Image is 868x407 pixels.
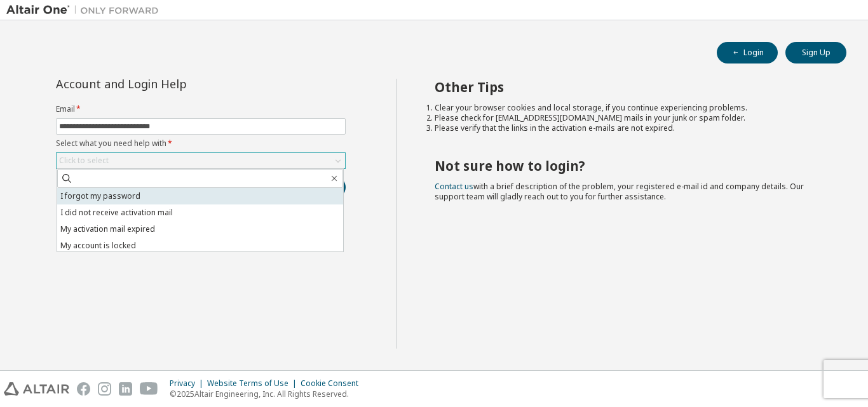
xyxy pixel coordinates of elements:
[435,181,804,202] span: with a brief description of the problem, your registered e-mail id and company details. Our suppo...
[98,382,111,396] img: instagram.svg
[435,113,824,123] li: Please check for [EMAIL_ADDRESS][DOMAIN_NAME] mails in your junk or spam folder.
[301,378,366,389] div: Cookie Consent
[435,79,824,95] h2: Other Tips
[56,104,346,114] label: Email
[4,382,69,396] img: altair_logo.svg
[170,389,366,399] p: © 2025 Altair Engineering, Inc. All Rights Reserved.
[435,103,824,113] li: Clear your browser cookies and local storage, if you continue experiencing problems.
[785,42,846,63] button: Sign Up
[435,123,824,133] li: Please verify that the links in the activation e-mails are not expired.
[57,153,345,168] div: Click to select
[140,382,158,396] img: youtube.svg
[6,4,165,17] img: Altair One
[56,79,288,89] div: Account and Login Help
[717,42,778,63] button: Login
[435,157,824,174] h2: Not sure how to login?
[57,188,343,204] li: I forgot my password
[56,138,346,149] label: Select what you need help with
[435,181,473,192] a: Contact us
[59,156,109,166] div: Click to select
[119,382,132,396] img: linkedin.svg
[207,378,301,389] div: Website Terms of Use
[170,378,207,389] div: Privacy
[77,382,90,396] img: facebook.svg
